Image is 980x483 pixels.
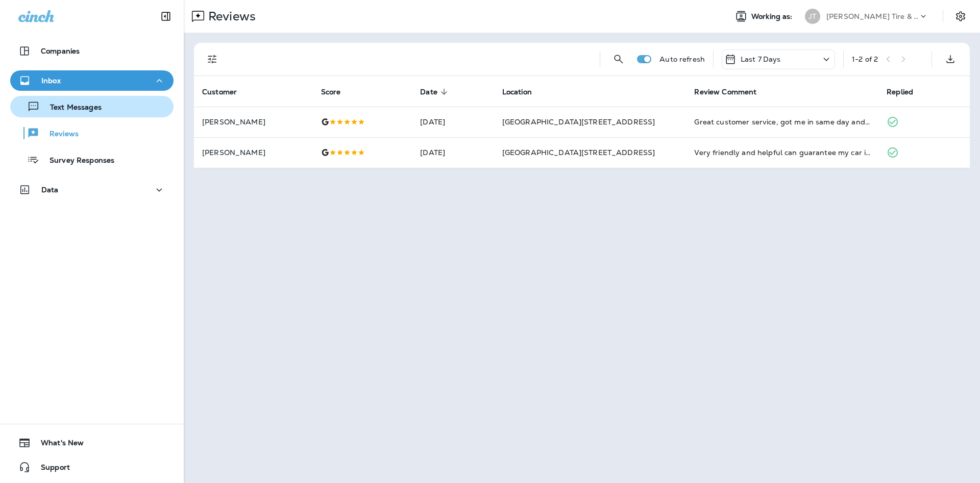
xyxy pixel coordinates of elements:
[694,147,870,158] div: Very friendly and helpful can guarantee my car is in good hands. Thank you Jensen Tire and Auto
[741,55,781,63] p: Last 7 Days
[420,88,437,96] span: Date
[10,41,174,61] button: Companies
[694,117,870,127] div: Great customer service, got me in same day and done quickly. Thank you!
[10,149,174,170] button: Survey Responses
[412,107,494,137] td: [DATE]
[659,55,705,63] p: Auto refresh
[502,117,655,126] span: [GEOGRAPHIC_DATA][STREET_ADDRESS]
[202,87,250,96] span: Customer
[805,9,820,24] div: JT
[41,47,80,55] p: Companies
[39,156,114,166] p: Survey Responses
[887,87,926,96] span: Replied
[31,463,70,475] span: Support
[412,137,494,168] td: [DATE]
[39,130,79,139] p: Reviews
[940,49,961,69] button: Export as CSV
[10,122,174,144] button: Reviews
[10,70,174,91] button: Inbox
[826,12,918,20] p: [PERSON_NAME] Tire & Auto
[204,9,256,24] p: Reviews
[751,12,795,21] span: Working as:
[202,118,305,126] p: [PERSON_NAME]
[694,88,756,96] span: Review Comment
[10,457,174,477] button: Support
[10,180,174,200] button: Data
[31,439,84,451] span: What's New
[694,87,770,96] span: Review Comment
[202,148,305,157] p: [PERSON_NAME]
[202,88,237,96] span: Customer
[10,433,174,453] button: What's New
[502,88,532,96] span: Location
[152,6,180,27] button: Collapse Sidebar
[321,88,341,96] span: Score
[40,103,102,113] p: Text Messages
[420,87,451,96] span: Date
[202,49,223,69] button: Filters
[852,55,878,63] div: 1 - 2 of 2
[887,88,913,96] span: Replied
[41,77,61,85] p: Inbox
[502,148,655,157] span: [GEOGRAPHIC_DATA][STREET_ADDRESS]
[321,87,354,96] span: Score
[951,7,970,26] button: Settings
[502,87,545,96] span: Location
[10,96,174,117] button: Text Messages
[608,49,629,69] button: Search Reviews
[41,186,59,194] p: Data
